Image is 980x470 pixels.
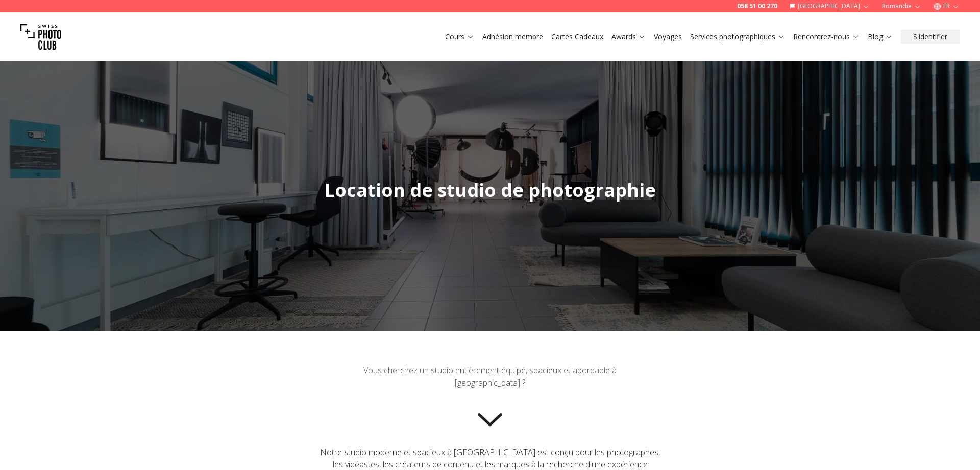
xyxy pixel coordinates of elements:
[445,32,474,42] a: Cours
[551,32,603,42] a: Cartes Cadeaux
[607,30,650,44] button: Awards
[547,30,607,44] button: Cartes Cadeaux
[737,2,777,10] a: 058 51 00 270
[864,30,897,44] button: Blog
[654,32,682,42] a: Voyages
[686,30,789,44] button: Services photographiques
[325,177,656,203] span: Location de studio de photographie
[441,30,478,44] button: Cours
[868,32,893,42] a: Blog
[482,32,543,42] a: Adhésion membre
[901,30,960,44] button: S'identifier
[650,30,686,44] button: Voyages
[20,16,61,57] img: Swiss photo club
[363,365,617,388] span: Vous cherchez un studio entièrement équipé, spacieux et abordable à [GEOGRAPHIC_DATA] ?
[690,32,785,42] a: Services photographiques
[478,30,547,44] button: Adhésion membre
[789,30,864,44] button: Rencontrez-nous
[793,32,860,42] a: Rencontrez-nous
[611,32,646,42] a: Awards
